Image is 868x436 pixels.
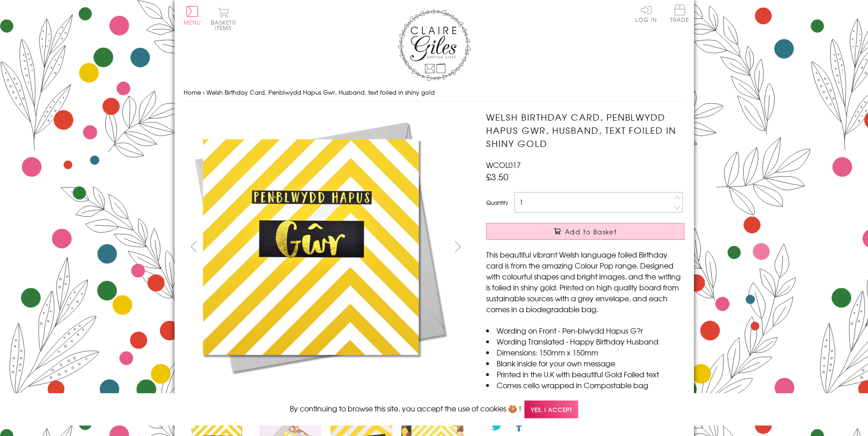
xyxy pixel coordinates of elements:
[486,347,684,358] li: Dimensions: 150mm x 150mm
[486,249,684,314] p: This beautiful vibrant Welsh language foiled Birthday card is from the amazing Colour Pop range. ...
[447,236,468,257] button: next
[206,88,435,96] span: Welsh Birthday Card, Penblwydd Hapus Gwr, Husband, text foiled in shiny gold
[524,401,578,418] span: Yes, I accept
[670,5,689,24] a: Trade
[486,159,521,170] span: WCOL017
[486,223,684,240] button: Add to Basket
[486,336,684,347] li: Wording Translated - Happy Birthday Husband
[398,9,471,81] img: Claire Giles Greetings Cards
[203,88,205,96] span: ›
[184,88,201,96] a: Home
[486,390,684,401] li: Comes with a grey envelope
[670,5,689,22] span: Trade
[468,111,741,384] img: Welsh Birthday Card, Penblwydd Hapus Gwr, Husband, text foiled in shiny gold
[184,6,201,25] button: Menu
[215,18,236,32] span: 0 items
[486,380,684,390] li: Comes cello wrapped in Compostable bag
[211,7,236,30] button: Basket0 items
[184,83,685,102] nav: breadcrumbs
[486,369,684,380] li: Printed in the U.K with beautiful Gold Foiled text
[183,111,457,384] img: Welsh Birthday Card, Penblwydd Hapus Gwr, Husband, text foiled in shiny gold
[486,325,684,336] li: Wording on Front - Pen-blwydd Hapus G?r
[486,198,508,207] label: Quantity
[486,111,684,150] h1: Welsh Birthday Card, Penblwydd Hapus Gwr, Husband, text foiled in shiny gold
[565,227,617,236] span: Add to Basket
[635,5,657,22] a: Log In
[184,18,201,26] span: Menu
[486,170,508,183] span: £3.50
[486,358,684,369] li: Blank inside for your own message
[184,236,204,257] button: prev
